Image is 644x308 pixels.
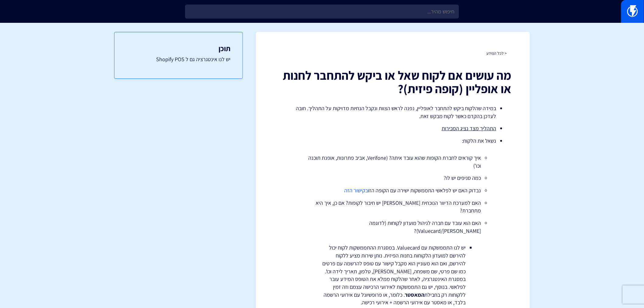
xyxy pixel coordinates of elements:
h1: מה עושים אם לקוח שאל או ביקש להתחבר לחנות או אופליין (קופה פיזית)? [274,68,512,95]
li: איך קוראים לחברת הקופות שהוא עובד איתה? (Verifone, אביב פתרונות, אופנת תוכנה וכו') [305,154,481,170]
li: יש לנו התממשקות עם Valuecard. במסגרת ההתממשקות לקוח יכול להירשם למועדון הלקוחות בחנות הפיזית. נות... [320,244,466,306]
li: כמה סניפים יש לו? [305,174,481,182]
li: נבדוק האם יש לפלאשי התממשקות ישירה עם הקופה הזו [305,187,481,194]
span: התהליך מצד נציג המכירות [442,125,496,132]
a: < לכל המידע [487,51,507,56]
a: בקישור הזה [345,187,368,194]
input: חיפוש מהיר... [185,5,459,19]
li: האם הוא עובד עם חברה לניהול מועדון לקוחות (לדוגמה Valuecard/[PERSON_NAME])? [305,219,481,306]
h3: תוכן [127,44,230,52]
li: האם למערכת הדיוור הנוכחית [PERSON_NAME] יש חיבור לקופות? אם כן, איך היא מתחברת? [305,199,481,215]
li: במידה שהלקוח ביקש להתחבר לאופליין, נפנה לראש הצוות ונקבל הנחיות מדויקות על התהליך. חובה לעדכן בהק... [289,104,496,120]
a: יש לנו אינטגרציה גם ל Shopify POS [127,55,230,63]
strong: המאסטר [405,291,425,298]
